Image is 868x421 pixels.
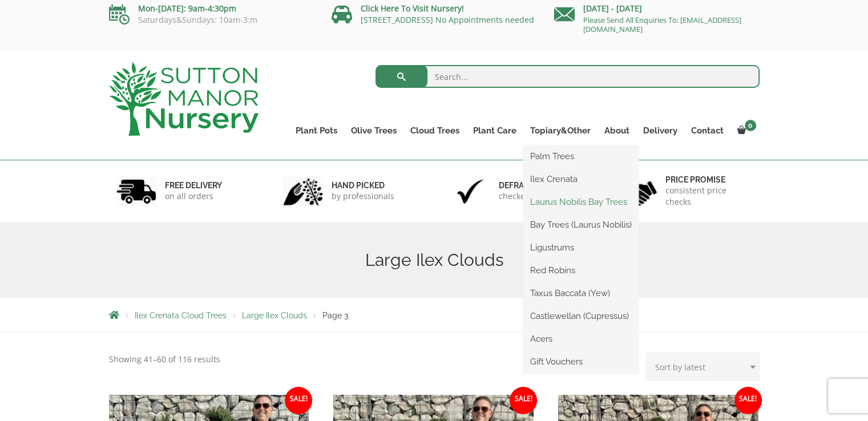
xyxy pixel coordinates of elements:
[332,191,394,202] p: by professionals
[322,311,348,320] span: Page 3
[734,387,762,414] span: Sale!
[165,191,222,202] p: on all orders
[165,180,222,191] h6: FREE DELIVERY
[361,3,464,14] a: Click Here To Visit Nursery!
[109,310,760,319] nav: Breadcrumbs
[665,175,752,185] h6: Price promise
[523,307,639,325] a: Castlewellan (Cupressus)
[636,123,684,139] a: Delivery
[523,262,639,279] a: Red Robins
[523,123,597,139] a: Topiary&Other
[109,62,259,136] img: logo
[332,180,394,191] h6: hand picked
[684,123,730,139] a: Contact
[361,14,534,25] a: [STREET_ADDRESS] No Appointments needed
[499,191,574,202] p: checked & Licensed
[523,148,639,165] a: Palm Trees
[597,123,636,139] a: About
[583,15,741,34] a: Please Send All Enquiries To: [EMAIL_ADDRESS][DOMAIN_NAME]
[135,311,227,320] a: Ilex Crenata Cloud Trees
[665,185,752,208] p: consistent price checks
[403,123,466,139] a: Cloud Trees
[289,123,344,139] a: Plant Pots
[285,387,312,414] span: Sale!
[523,216,639,233] a: Bay Trees (Laurus Nobilis)
[523,330,639,347] a: Acers
[109,2,314,15] p: Mon-[DATE]: 9am-4:30pm
[109,15,314,25] p: Saturdays&Sundays: 10am-3:m
[283,177,323,206] img: 2.jpg
[523,171,639,188] a: Ilex Crenata
[554,2,760,15] p: [DATE] - [DATE]
[523,353,639,370] a: Gift Vouchers
[344,123,403,139] a: Olive Trees
[646,353,760,381] select: Shop order
[745,120,756,131] span: 0
[466,123,523,139] a: Plant Care
[523,193,639,211] a: Laurus Nobilis Bay Trees
[510,387,537,414] span: Sale!
[523,239,639,256] a: Ligustrums
[109,353,220,366] p: Showing 41–60 of 116 results
[376,65,760,88] input: Search...
[109,250,760,270] h1: Large Ilex Clouds
[116,177,156,206] img: 1.jpg
[242,311,307,320] a: Large Ilex Clouds
[450,177,490,206] img: 3.jpg
[523,285,639,302] a: Taxus Baccata (Yew)
[499,180,574,191] h6: Defra approved
[730,123,760,139] a: 0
